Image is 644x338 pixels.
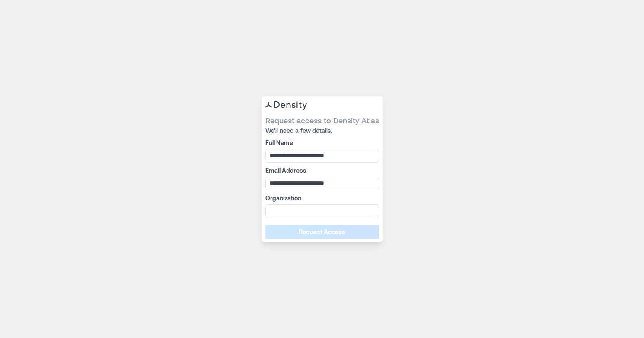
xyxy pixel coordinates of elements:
label: Organization [265,194,377,203]
label: Full Name [265,138,377,147]
label: Email Address [265,166,377,175]
span: Request Access [299,228,345,236]
button: Request Access [265,225,379,239]
span: Request access to Density Atlas [265,115,379,126]
span: We’ll need a few details. [265,126,379,135]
